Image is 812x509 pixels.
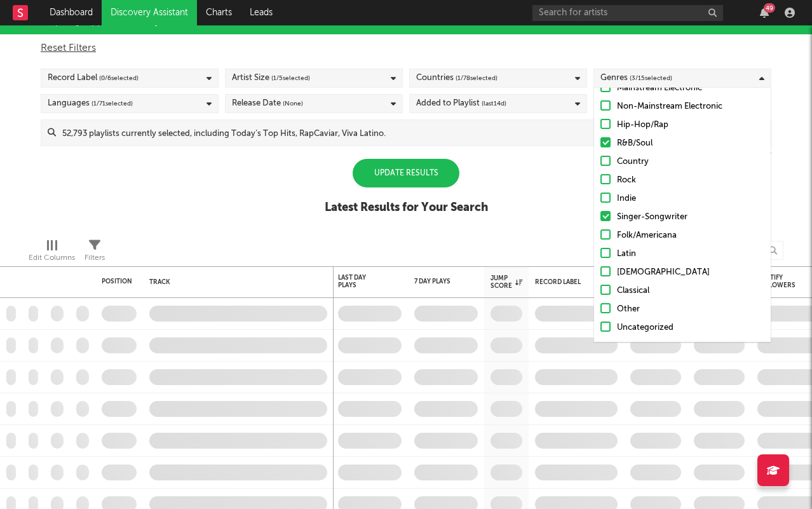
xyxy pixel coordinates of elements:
div: Jump Score [491,275,522,290]
div: Filters [85,250,105,266]
div: Mainstream Electronic [617,81,764,96]
div: Release Date [232,96,303,111]
span: ( 1 / 71 selected) [91,96,133,111]
span: ( 0 / 6 selected) [99,71,139,86]
div: Update Results [353,159,459,187]
span: (last 14 d) [482,96,506,111]
div: Track [149,278,321,286]
div: Position [102,278,132,285]
span: (None) [283,96,303,111]
div: Languages [48,96,133,111]
div: Filters [85,234,105,271]
div: Hip-Hop/Rap [617,118,764,133]
div: R&B/Soul [617,136,764,151]
div: Indie [617,191,764,207]
div: Genres [600,71,672,86]
div: Latest Results for Your Search [325,200,488,215]
input: 52,793 playlists currently selected, including Today’s Top Hits, RapCaviar, Viva Latino. [56,120,771,146]
span: ( 1 / 78 selected) [456,71,497,86]
div: Uncategorized [617,320,764,336]
div: Edit Columns [29,250,75,266]
div: Country [617,154,764,170]
div: Latin [617,247,764,262]
div: Edit Columns [29,234,75,271]
div: Record Label [535,278,611,286]
div: Reset Filters [41,41,771,56]
div: [DEMOGRAPHIC_DATA] [617,265,764,280]
div: Non-Mainstream Electronic [617,99,764,114]
div: Spotify Followers [757,274,802,289]
button: 49 [760,8,769,18]
div: Rock [617,173,764,188]
div: Last Day Plays [338,274,382,289]
div: Classical [617,283,764,299]
div: Countries [416,71,497,86]
div: Singer-Songwriter [617,210,764,225]
span: ( 3 / 15 selected) [630,71,672,86]
input: Search for artists [532,5,723,21]
div: Artist Size [232,71,310,86]
div: Record Label [48,71,139,86]
div: 49 [764,3,775,13]
div: Other [617,302,764,317]
div: Folk/Americana [617,228,764,243]
div: Added to Playlist [416,96,506,111]
div: 7 Day Plays [414,278,459,285]
span: ( 1 / 5 selected) [271,71,310,86]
